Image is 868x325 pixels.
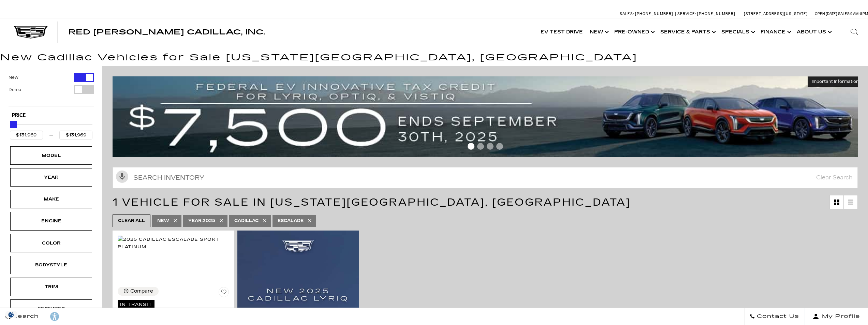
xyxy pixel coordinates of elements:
img: Cadillac Dark Logo with Cadillac White Text [14,26,48,39]
span: Go to slide 4 [496,143,503,150]
div: EngineEngine [10,212,92,230]
div: Model [34,152,68,159]
button: Important Information [808,76,863,87]
div: Price [10,119,92,139]
span: Red [PERSON_NAME] Cadillac, Inc. [68,28,265,36]
div: Bodystyle [34,261,68,269]
span: Contact Us [755,312,799,321]
span: Important Information [812,79,859,84]
input: Maximum [59,131,92,139]
label: New [9,74,18,81]
span: [PHONE_NUMBER] [635,12,673,16]
span: Search [11,312,39,321]
a: Sales: [PHONE_NUMBER] [620,12,675,16]
span: 1 Vehicle for Sale in [US_STATE][GEOGRAPHIC_DATA], [GEOGRAPHIC_DATA] [113,196,631,208]
div: ModelModel [10,146,92,165]
div: Color [34,239,68,247]
span: Open [DATE] [815,12,837,16]
div: YearYear [10,168,92,187]
label: Demo [9,86,21,93]
a: Contact Us [744,308,805,325]
a: [STREET_ADDRESS][US_STATE] [744,12,808,16]
button: Compare Vehicle [118,287,159,296]
a: Pre-Owned [611,18,657,46]
div: TrimTrim [10,278,92,296]
a: Service & Parts [657,18,718,46]
span: [PHONE_NUMBER] [697,12,735,16]
div: Features [34,305,68,312]
input: Minimum [10,131,43,139]
button: Save Vehicle [219,287,229,300]
span: 9 AM-6 PM [850,12,868,16]
span: Go to slide 1 [468,143,474,150]
span: Sales: [620,12,634,16]
div: Engine [34,217,68,225]
span: 2025 [188,217,215,225]
span: Sales: [838,12,850,16]
img: 2025 Cadillac Escalade Sport Platinum [118,236,229,251]
span: Go to slide 3 [487,143,494,150]
div: MakeMake [10,190,92,208]
a: New [586,18,611,46]
a: Specials [718,18,757,46]
a: About Us [793,18,834,46]
span: Go to slide 2 [477,143,484,150]
img: vrp-tax-ending-august-version [113,76,863,157]
div: Make [34,195,68,203]
div: Year [34,174,68,181]
a: EV Test Drive [537,18,586,46]
div: Filter by Vehicle Type [9,73,94,106]
span: Year : [188,218,203,223]
div: Maximum Price [10,121,17,128]
button: Open user profile menu [805,308,868,325]
span: Cadillac [234,217,259,225]
section: Click to Open Cookie Consent Modal [3,311,19,318]
span: Service: [677,12,696,16]
h5: Price [12,113,90,119]
div: FeaturesFeatures [10,299,92,318]
span: My Profile [819,312,860,321]
div: ColorColor [10,234,92,252]
span: New [157,217,169,225]
span: Escalade [278,217,304,225]
div: Compare [130,288,153,294]
span: In Transit [118,300,155,309]
div: BodystyleBodystyle [10,256,92,274]
div: Trim [34,283,68,291]
a: Red [PERSON_NAME] Cadillac, Inc. [68,29,265,35]
span: Clear All [118,217,145,225]
input: Search Inventory [113,167,858,188]
img: Opt-Out Icon [3,311,19,318]
a: Service: [PHONE_NUMBER] [675,12,737,16]
svg: Click to toggle on voice search [116,171,128,183]
a: Finance [757,18,793,46]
